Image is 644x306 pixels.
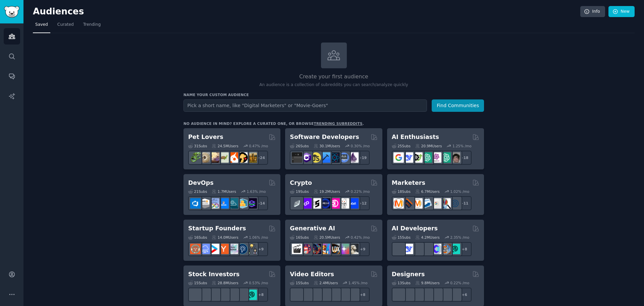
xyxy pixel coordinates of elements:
div: 19.2M Users [314,189,340,194]
div: 20.9M Users [415,144,442,148]
div: + 8 [458,242,472,256]
div: 2.4M Users [314,281,338,285]
div: 2.35 % /mo [450,235,469,240]
img: Rag [412,244,423,254]
img: aws_cdk [237,198,248,209]
img: Emailmarketing [422,198,432,209]
img: DeepSeek [403,152,413,163]
div: 1.25 % /mo [452,144,472,148]
div: + 18 [458,151,472,165]
img: csharp [301,152,312,163]
div: 13 Sub s [392,281,411,285]
img: defiblockchain [329,198,340,209]
img: ethstaker [311,198,321,209]
h2: Crypto [290,179,312,187]
img: GummySearch logo [4,6,19,18]
h2: Create your first audience [183,73,484,81]
div: No audience in mind? Explore a curated one, or browse . [183,121,364,126]
img: starryai [339,244,349,254]
img: StocksAndTrading [228,290,238,300]
img: leopardgeckos [209,152,219,163]
div: 19 Sub s [290,189,309,194]
img: UI_Design [412,290,423,300]
img: platformengineering [228,198,238,209]
img: LangChain [393,244,404,254]
span: Saved [35,22,48,28]
div: 1.45 % /mo [348,281,368,285]
img: sdforall [320,244,330,254]
h2: Audiences [33,6,580,17]
div: 4.2M Users [415,235,440,240]
a: Trending [81,19,103,33]
img: aivideo [292,244,302,254]
span: Trending [83,22,101,28]
img: UX_Design [450,290,460,300]
img: growmybusiness [247,244,257,254]
img: content_marketing [393,198,404,209]
img: OpenSourceAI [431,244,441,254]
div: + 8 [254,288,268,302]
div: 0.42 % /mo [351,235,370,240]
a: trending subreddits [314,122,362,126]
div: 1.63 % /mo [247,189,266,194]
div: + 11 [458,196,472,210]
img: indiehackers [228,244,238,254]
input: Pick a short name, like "Digital Marketers" or "Movie-Goers" [183,99,427,112]
img: MarketingResearch [440,198,451,209]
img: Forex [209,290,219,300]
button: Find Communities [432,99,484,112]
div: + 9 [254,242,268,256]
img: postproduction [348,290,359,300]
img: OpenAIDev [431,152,441,163]
img: Entrepreneurship [237,244,248,254]
div: + 12 [356,196,370,210]
img: swingtrading [237,290,248,300]
h2: Startup Founders [188,224,246,233]
img: SaaS [200,244,210,254]
h2: Marketers [392,179,425,187]
img: FluxAI [329,244,340,254]
div: 30.1M Users [314,144,340,148]
img: gopro [292,290,302,300]
div: 1.7M Users [212,189,236,194]
div: 1.06 % /mo [249,235,268,240]
img: OnlineMarketing [450,198,460,209]
img: bigseo [403,198,413,209]
h2: DevOps [188,179,214,187]
img: AWS_Certified_Experts [200,198,210,209]
div: 15 Sub s [290,281,309,285]
img: PetAdvice [237,152,248,163]
h2: Stock Investors [188,270,239,279]
img: googleads [431,198,441,209]
h3: Name your custom audience [183,92,484,97]
img: finalcutpro [329,290,340,300]
h2: Designers [392,270,425,279]
span: Curated [57,22,74,28]
div: 1.02 % /mo [450,189,469,194]
img: chatgpt_prompts_ [440,152,451,163]
img: dalle2 [301,244,312,254]
img: deepdream [311,244,321,254]
img: DeepSeek [403,244,413,254]
a: Curated [55,19,76,33]
img: ballpython [200,152,210,163]
img: turtle [218,152,229,163]
div: 16 Sub s [188,235,207,240]
div: 24.5M Users [212,144,238,148]
img: userexperience [431,290,441,300]
img: 0xPolygon [301,198,312,209]
img: Docker_DevOps [209,198,219,209]
div: 15 Sub s [392,235,411,240]
img: dogbreed [247,152,257,163]
p: An audience is a collection of subreddits you can search/analyze quickly [183,82,484,88]
img: ValueInvesting [200,290,210,300]
div: + 9 [356,242,370,256]
a: New [608,6,635,17]
img: learnjavascript [311,152,321,163]
img: reactnative [329,152,340,163]
a: Info [580,6,605,17]
img: AskComputerScience [339,152,349,163]
img: ArtificalIntelligence [450,152,460,163]
div: + 8 [356,288,370,302]
div: 31 Sub s [188,144,207,148]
